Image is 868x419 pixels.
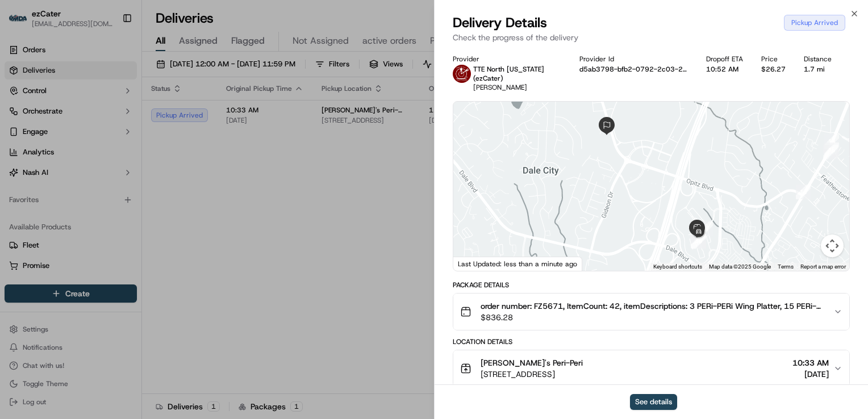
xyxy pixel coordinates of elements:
[453,14,547,32] span: Delivery Details
[778,263,794,270] a: Terms (opens in new tab)
[481,368,583,380] span: [STREET_ADDRESS]
[453,280,850,290] div: Package Details
[453,294,849,330] button: order number: FZ5671, ItemCount: 42, itemDescriptions: 3 PERi-PERi Wing Platter, 15 PERi-PERi Chi...
[453,32,850,43] p: Check the progress of the delivery
[113,192,137,201] span: Pylon
[709,263,771,270] span: Map data ©2025 Google
[39,120,144,129] div: We're available if you need us!
[473,65,561,83] p: TTE North [US_STATE] (ezCater)
[453,337,850,346] div: Location Details
[30,73,205,85] input: Got a question? Start typing here...
[39,108,186,120] div: Start new chat
[7,160,91,181] a: 📗Knowledge Base
[698,221,713,236] div: 17
[804,65,832,74] div: 1.7 mi
[481,300,824,312] span: order number: FZ5671, ItemCount: 42, itemDescriptions: 3 PERi-PERi Wing Platter, 15 PERi-PERi Chi...
[91,160,187,181] a: 💻API Documentation
[473,83,527,92] span: [PERSON_NAME]
[11,108,32,129] img: 1736555255976-a54dd68f-1ca7-489b-9aae-adbdc363a1c4
[11,45,207,64] p: Welcome 👋
[193,112,207,125] button: Start new chat
[579,55,688,64] div: Provider Id
[456,256,494,271] img: Google
[80,192,137,201] a: Powered byPylon
[11,166,20,175] div: 📗
[804,55,832,64] div: Distance
[107,165,182,176] span: API Documentation
[761,55,786,64] div: Price
[792,357,829,368] span: 10:33 AM
[691,234,706,249] div: 19
[630,394,677,410] button: See details
[453,65,471,83] img: tte_north_alabama.png
[824,143,839,157] div: 15
[453,55,561,64] div: Provider
[824,134,839,149] div: 13
[653,263,702,271] button: Keyboard shortcuts
[453,257,582,271] div: Last Updated: less than a minute ago
[706,55,743,64] div: Dropoff ETA
[800,263,846,270] a: Report a map error
[579,65,688,74] button: d5ab3798-bfb2-0792-2c03-21ae518e7545
[792,368,829,380] span: [DATE]
[821,234,844,257] button: Map camera controls
[706,65,743,74] div: 10:52 AM
[796,185,811,199] div: 16
[761,65,786,74] div: $26.27
[96,166,105,175] div: 💻
[456,256,494,271] a: Open this area in Google Maps (opens a new window)
[481,312,824,323] span: $836.28
[23,165,87,176] span: Knowledge Base
[11,11,34,34] img: Nash
[481,357,583,368] span: [PERSON_NAME]'s Peri-Peri
[453,350,849,387] button: [PERSON_NAME]'s Peri-Peri[STREET_ADDRESS]10:33 AM[DATE]
[823,145,838,160] div: 14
